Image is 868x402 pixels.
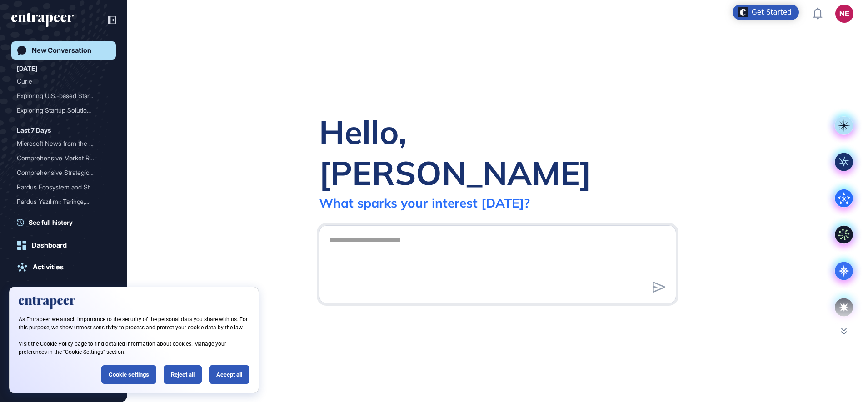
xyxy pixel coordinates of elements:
[17,218,116,227] a: See full history
[32,46,91,55] div: New Conversation
[17,89,103,103] div: Exploring U.S.-based Star...
[17,151,103,165] div: Comprehensive Market Repo...
[17,136,103,151] div: Microsoft News from the L...
[11,13,74,27] div: entrapeer-logo
[17,194,110,209] div: Pardus Yazılımı: Tarihçe, Ürün Ailesi, Pazar Analizi ve Stratejik Öneriler
[17,180,110,194] div: Pardus Ecosystem and Strategies for International Expansion
[32,241,67,249] div: Dashboard
[17,165,103,180] div: Comprehensive Strategic R...
[17,165,110,180] div: Comprehensive Strategic Report on Pardus: Background, Market Analysis, and Competitive Positionin...
[17,194,103,209] div: Pardus Yazılımı: Tarihçe,...
[738,7,748,17] img: launcher-image-alternative-text
[835,5,853,23] button: NE
[733,5,799,20] div: Open Get Started checklist
[17,74,103,89] div: Curie
[17,74,110,89] div: Curie
[11,41,116,60] a: New Conversation
[17,180,103,194] div: Pardus Ecosystem and Stra...
[29,218,73,227] span: See full history
[11,258,116,276] a: Activities
[319,195,530,211] div: What sparks your interest [DATE]?
[11,236,116,254] a: Dashboard
[17,151,110,165] div: Comprehensive Market Report for Smart Waste Management in the Netherlands: Focus on Municipalitie...
[17,89,110,103] div: Exploring U.S.-based Startups for Managing Excel Macros and Supporting Japanese Language
[17,103,103,118] div: Exploring Startup Solutio...
[33,263,64,271] div: Activities
[17,125,51,136] div: Last 7 Days
[17,103,110,118] div: Exploring Startup Solutions for Managing Excel Macros and Enhancing Automation
[17,136,110,151] div: Microsoft News from the Last Two Weeks
[17,63,38,74] div: [DATE]
[319,111,676,193] div: Hello, [PERSON_NAME]
[752,8,792,17] div: Get Started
